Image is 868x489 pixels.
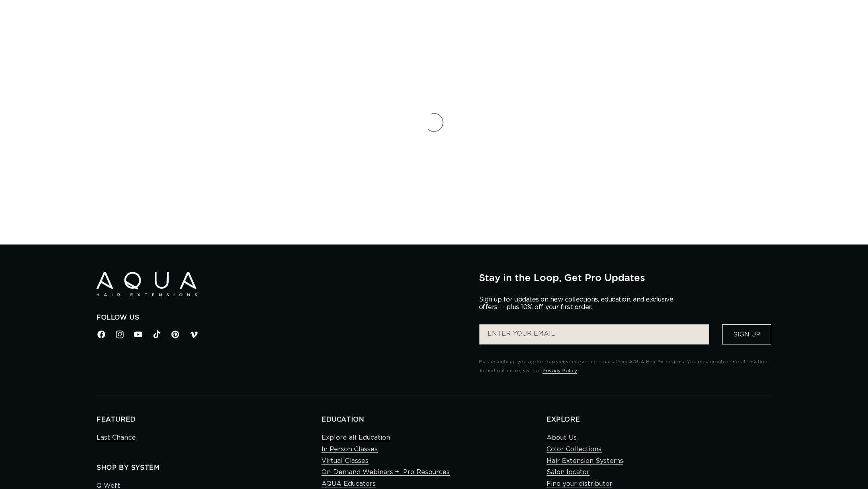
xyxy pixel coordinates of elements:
[321,416,547,424] h2: EDUCATION
[96,314,467,322] h2: Follow Us
[321,432,390,444] a: Explore all Education
[479,296,680,311] p: Sign up for updates on new collections, education, and exclusive offers — plus 10% off your first...
[96,272,197,296] img: Aqua Hair Extensions
[547,416,772,424] h2: EXPLORE
[96,432,136,444] a: Last Chance
[547,444,602,455] a: Color Collections
[321,444,378,455] a: In Person Classes
[479,358,772,375] p: By subscribing, you agree to receive marketing emails from AQUA Hair Extensions. You may unsubscr...
[722,324,771,344] button: Sign Up
[96,416,321,424] h2: FEATURED
[542,368,577,373] a: Privacy Policy
[321,467,450,478] a: On-Demand Webinars + Pro Resources
[321,455,368,467] a: Virtual Classes
[479,324,709,344] input: ENTER YOUR EMAIL
[547,455,623,467] a: Hair Extension Systems
[479,272,772,283] h2: Stay in the Loop, Get Pro Updates
[547,432,577,444] a: About Us
[547,467,590,478] a: Salon locator
[96,464,321,472] h2: SHOP BY SYSTEM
